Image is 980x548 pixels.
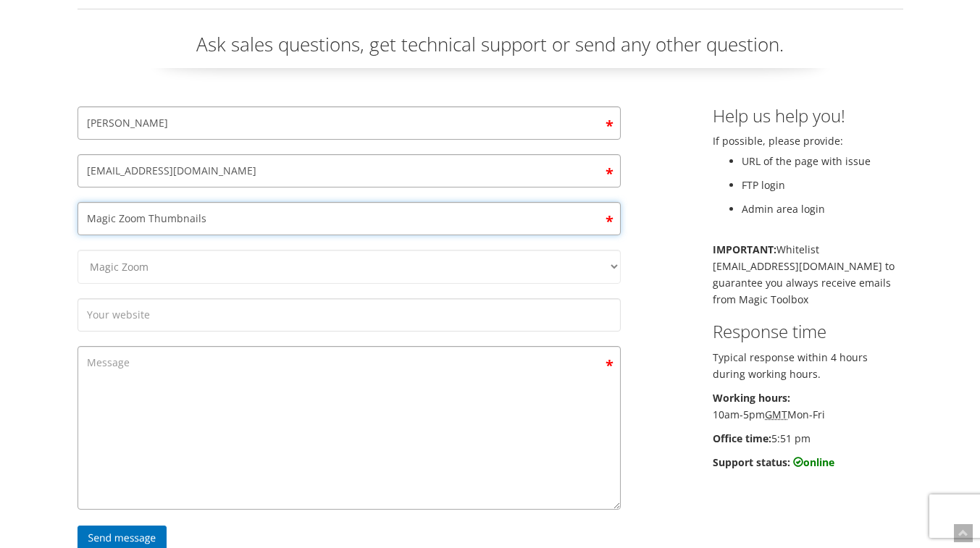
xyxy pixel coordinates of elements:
[765,408,787,421] acronym: Greenwich Mean Time
[713,241,903,308] p: Whitelist [EMAIL_ADDRESS][DOMAIN_NAME] to guarantee you always receive emails from Magic Toolbox
[793,455,834,469] b: online
[78,31,903,68] p: Ask sales questions, get technical support or send any other question.
[713,430,903,447] p: 5:51 pm
[713,243,776,256] b: IMPORTANT:
[78,106,621,140] input: Your name
[713,106,903,125] h3: Help us help you!
[742,153,903,169] li: URL of the page with issue
[702,106,914,478] div: If possible, please provide:
[78,202,621,235] input: Subject
[713,349,903,382] p: Typical response within 4 hours during working hours.
[713,431,771,445] b: Office time:
[713,322,903,341] h3: Response time
[713,389,903,423] p: 10am-5pm Mon-Fri
[742,177,903,193] li: FTP login
[742,201,903,217] li: Admin area login
[713,391,790,405] b: Working hours:
[713,455,790,469] b: Support status:
[78,154,621,187] input: Email
[78,298,621,332] input: Your website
